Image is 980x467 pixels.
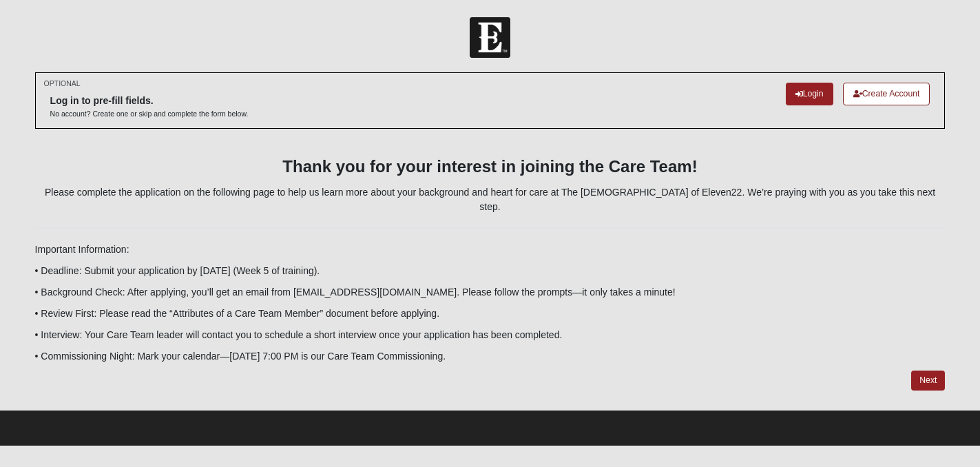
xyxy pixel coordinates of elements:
[35,328,946,342] p: • Interview: Your Care Team leader will contact you to schedule a short interview once your appli...
[44,79,81,89] small: OPTIONAL
[35,349,946,364] p: • Commissioning Night: Mark your calendar—[DATE] 7:00 PM is our Care Team Commissioning.
[786,83,833,105] a: Login
[50,109,249,119] p: No account? Create one or skip and complete the form below.
[50,95,249,107] h6: Log in to pre-fill fields.
[35,244,129,255] span: Important Information:
[470,17,510,58] img: Church of Eleven22 Logo
[35,285,946,300] p: • Background Check: After applying, you’ll get an email from [EMAIL_ADDRESS][DOMAIN_NAME]. Please...
[35,157,946,177] h3: Thank you for your interest in joining the Care Team!
[35,264,946,278] p: • Deadline: Submit your application by [DATE] (Week 5 of training).
[35,185,946,214] p: Please complete the application on the following page to help us learn more about your background...
[843,83,930,105] a: Create Account
[911,371,945,391] a: Next
[35,307,946,321] p: • Review First: Please read the “Attributes of a Care Team Member” document before applying.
